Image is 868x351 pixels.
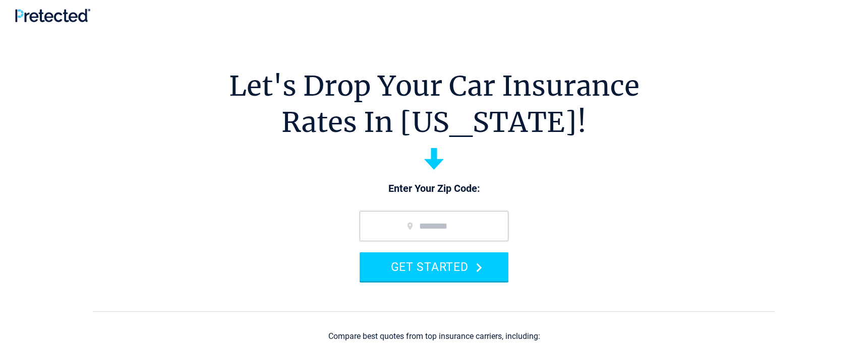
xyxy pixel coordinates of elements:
[360,211,508,241] input: zip code
[15,9,90,22] img: Pretected Logo
[229,68,640,141] h1: Let's Drop Your Car Insurance Rates In [US_STATE]!
[350,182,518,196] p: Enter Your Zip Code:
[360,252,508,281] button: GET STARTED
[328,332,540,341] div: Compare best quotes from top insurance carriers, including:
